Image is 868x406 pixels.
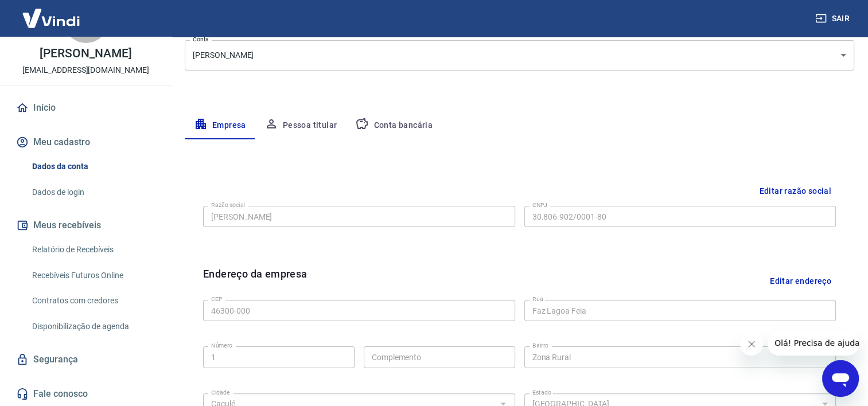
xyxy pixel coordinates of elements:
[28,264,158,287] a: Recebíveis Futuros Online
[211,201,245,209] label: Razão social
[211,388,229,397] label: Cidade
[346,112,442,139] button: Conta bancária
[754,181,836,202] button: Editar razão social
[40,48,131,60] p: [PERSON_NAME]
[14,95,158,120] a: Início
[28,155,158,178] a: Dados da conta
[28,238,158,261] a: Relatório de Recebíveis
[28,181,158,204] a: Dados de login
[813,8,854,29] button: Sair
[7,8,96,17] span: Olá! Precisa de ajuda?
[22,64,149,76] p: [EMAIL_ADDRESS][DOMAIN_NAME]
[185,40,854,71] div: [PERSON_NAME]
[532,201,547,209] label: CNPJ
[185,112,255,139] button: Empresa
[14,347,158,372] a: Segurança
[14,130,158,155] button: Meu cadastro
[532,295,543,303] label: Rua
[211,295,222,303] label: CEP
[822,360,859,397] iframe: Botão para abrir a janela de mensagens
[255,112,347,139] button: Pessoa titular
[28,289,158,313] a: Contratos com credores
[740,333,763,356] iframe: Fechar mensagem
[28,315,158,338] a: Disponibilização de agenda
[532,341,548,350] label: Bairro
[768,330,859,356] iframe: Mensagem da empresa
[193,35,209,44] label: Conta
[532,388,551,397] label: Estado
[203,266,308,295] h6: Endereço da empresa
[211,341,232,350] label: Número
[765,266,836,295] button: Editar endereço
[14,1,88,36] img: Vindi
[14,213,158,238] button: Meus recebíveis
